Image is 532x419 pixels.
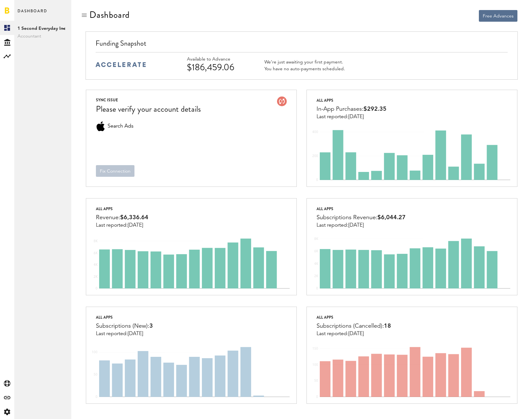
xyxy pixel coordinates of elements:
[94,373,98,376] text: 50
[94,275,98,278] text: 2K
[96,331,153,337] div: Last reported:
[317,313,391,321] div: All apps
[94,263,98,266] text: 4K
[348,223,364,228] span: [DATE]
[314,237,318,241] text: 8K
[364,106,387,112] span: $292.35
[96,205,148,213] div: All apps
[96,104,201,115] div: Please verify your account details
[17,32,68,40] span: Accountant
[96,165,134,177] button: Fix Connection
[96,121,106,131] div: Search Ads
[314,275,318,278] text: 2K
[96,395,98,399] text: 0
[312,347,318,350] text: 150
[317,222,406,228] div: Last reported:
[149,323,153,329] span: 3
[89,10,130,20] div: Dashboard
[96,213,148,222] div: Revenue:
[277,96,287,106] img: account-issue.svg
[96,38,508,52] div: Funding Snapshot
[17,7,47,21] span: Dashboard
[377,215,406,221] span: $6,044.27
[187,57,249,62] div: Available to Advance
[108,121,133,131] span: Search Ads
[316,395,318,399] text: 0
[317,96,387,104] div: All apps
[316,287,318,290] text: 0
[128,331,143,336] span: [DATE]
[264,59,345,65] div: We’re just awaiting your first payment.
[94,251,98,255] text: 6K
[94,240,98,243] text: 8K
[96,313,153,321] div: All apps
[314,250,318,253] text: 6K
[317,331,391,337] div: Last reported:
[314,379,318,382] text: 50
[481,400,526,416] iframe: Opens a widget where you can find more information
[96,62,146,67] img: accelerate-medium-blue-logo.svg
[264,66,345,72] div: You have no auto-payments scheduled.
[479,10,517,22] button: Free Advances
[96,96,201,104] div: SYNC ISSUE
[317,321,391,331] div: Subscriptions (Cancelled):
[312,130,318,134] text: 400
[187,62,249,73] div: $186,459.06
[317,114,387,120] div: Last reported:
[120,215,148,221] span: $6,336.64
[316,178,318,182] text: 0
[312,363,318,366] text: 100
[92,351,98,354] text: 100
[128,223,143,228] span: [DATE]
[96,222,148,228] div: Last reported:
[317,213,406,222] div: Subscriptions Revenue:
[348,114,364,119] span: [DATE]
[317,104,387,114] div: In-App Purchases:
[96,287,98,290] text: 0
[384,323,391,329] span: 18
[317,205,406,213] div: All apps
[96,321,153,331] div: Subscriptions (New):
[314,262,318,266] text: 4K
[312,154,318,158] text: 200
[348,331,364,336] span: [DATE]
[17,25,68,32] span: 1 Second Everyday Inc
